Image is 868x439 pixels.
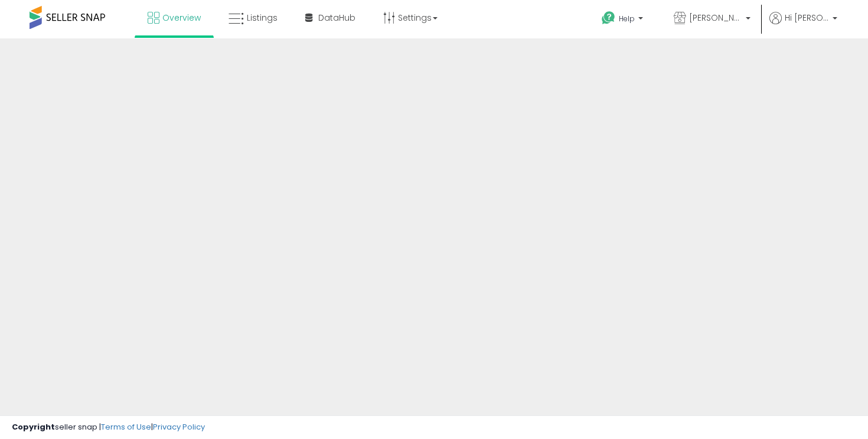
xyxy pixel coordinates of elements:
[592,2,655,38] a: Help
[601,11,616,25] i: Get Help
[247,12,278,24] span: Listings
[12,422,205,433] div: seller snap | |
[101,421,151,433] a: Terms of Use
[12,421,55,433] strong: Copyright
[318,12,355,24] span: DataHub
[153,421,205,433] a: Privacy Policy
[769,12,837,38] a: Hi [PERSON_NAME]
[162,12,201,24] span: Overview
[689,12,742,24] span: [PERSON_NAME] & [PERSON_NAME] LLC
[785,12,829,24] span: Hi [PERSON_NAME]
[619,14,635,24] span: Help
